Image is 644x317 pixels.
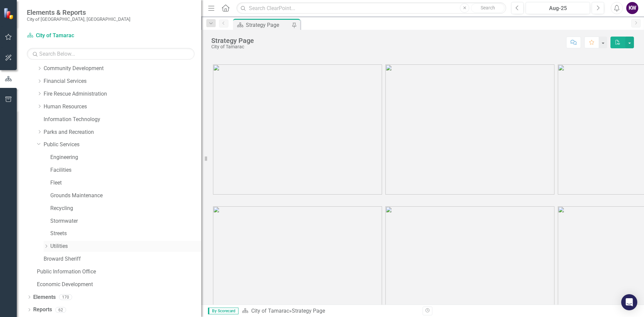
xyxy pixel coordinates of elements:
[208,308,238,314] span: By Scorecard
[50,154,201,161] a: Engineering
[251,308,289,314] a: City of Tamarac
[37,268,201,276] a: Public Information Office
[246,21,290,29] div: Strategy Page
[50,217,201,225] a: Stormwater
[292,308,325,314] div: Strategy Page
[44,141,201,149] a: Public Services
[242,307,418,315] div: »
[50,179,201,187] a: Fleet
[37,281,201,288] a: Economic Development
[44,116,201,123] a: Information Technology
[213,64,382,195] img: tamarac1%20v3.png
[211,37,254,44] div: Strategy Page
[27,16,130,22] small: City of [GEOGRAPHIC_DATA], [GEOGRAPHIC_DATA]
[50,192,201,200] a: Grounds Maintenance
[27,8,130,16] span: Elements & Reports
[44,103,201,111] a: Human Resources
[50,243,201,250] a: Utilities
[55,307,66,313] div: 62
[44,255,201,263] a: Broward Sheriff
[44,77,201,85] a: Financial Services
[59,294,72,300] div: 170
[44,90,201,98] a: Fire Rescue Administration
[27,32,111,40] a: City of Tamarac
[471,3,504,13] button: Search
[211,44,254,49] div: City of Tamarac
[50,230,201,237] a: Streets
[27,48,195,60] input: Search Below...
[50,166,201,174] a: Facilities
[33,306,52,314] a: Reports
[3,8,15,19] img: ClearPoint Strategy
[33,294,56,301] a: Elements
[526,2,590,14] button: Aug-25
[44,65,201,72] a: Community Development
[50,205,201,212] a: Recycling
[44,128,201,136] a: Parks and Recreation
[481,5,495,10] span: Search
[385,64,554,195] img: tamarac2%20v3.png
[626,2,638,14] button: KW
[236,2,506,14] input: Search ClearPoint...
[621,294,637,310] div: Open Intercom Messenger
[528,4,588,12] div: Aug-25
